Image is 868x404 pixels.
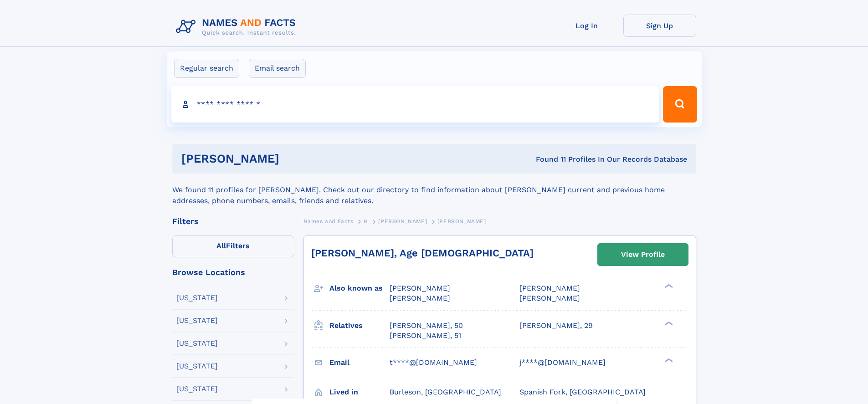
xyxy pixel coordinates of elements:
a: Names and Facts [303,215,354,227]
div: Found 11 Profiles In Our Records Database [407,154,687,164]
button: Search Button [663,86,697,123]
div: [US_STATE] [176,340,218,347]
div: ❯ [663,283,673,289]
span: All [216,241,226,250]
div: ❯ [663,320,673,326]
div: ❯ [663,357,673,363]
a: [PERSON_NAME], Age [DEMOGRAPHIC_DATA] [311,247,534,259]
a: View Profile [598,244,688,266]
a: [PERSON_NAME] [378,215,427,227]
div: We found 11 profiles for [PERSON_NAME]. Check out our directory to find information about [PERSON... [172,174,696,206]
label: Email search [249,59,306,78]
span: [PERSON_NAME] [519,294,580,302]
span: [PERSON_NAME] [519,284,580,292]
label: Regular search [174,59,239,78]
img: Logo Names and Facts [172,15,303,39]
a: Sign Up [623,15,696,37]
div: [US_STATE] [176,317,218,324]
h3: Relatives [329,318,390,333]
div: View Profile [621,244,665,265]
span: [PERSON_NAME] [390,294,450,302]
span: [PERSON_NAME] [390,284,450,292]
h3: Email [329,355,390,370]
h3: Also known as [329,281,390,296]
input: search input [171,86,659,123]
a: [PERSON_NAME], 29 [519,321,593,331]
a: Log In [550,15,623,37]
div: Browse Locations [172,268,294,276]
span: Spanish Fork, [GEOGRAPHIC_DATA] [519,388,646,396]
span: [PERSON_NAME] [378,218,427,225]
span: H [364,218,368,225]
label: Filters [172,235,294,257]
h1: [PERSON_NAME] [181,153,408,164]
div: Filters [172,217,294,225]
span: [PERSON_NAME] [437,218,486,225]
div: [US_STATE] [176,294,218,302]
a: [PERSON_NAME], 50 [390,321,463,331]
a: [PERSON_NAME], 51 [390,331,461,341]
div: [US_STATE] [176,385,218,393]
span: Burleson, [GEOGRAPHIC_DATA] [390,388,501,396]
div: [US_STATE] [176,363,218,370]
a: H [364,215,368,227]
h3: Lived in [329,384,390,400]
